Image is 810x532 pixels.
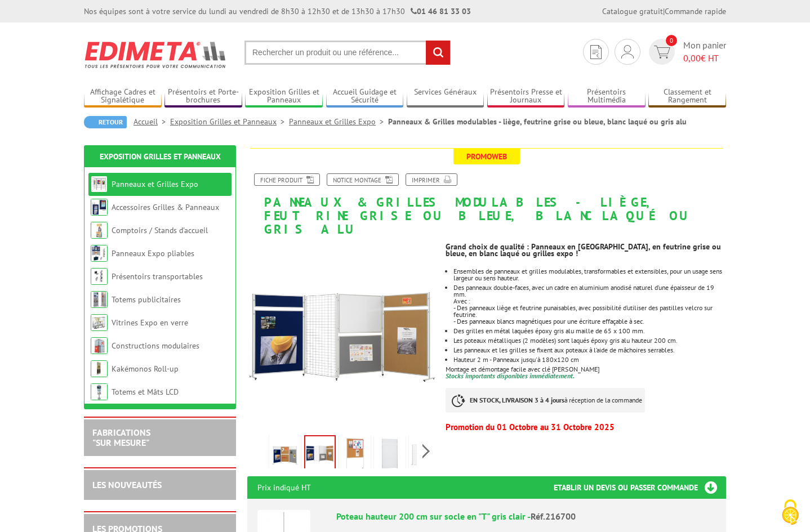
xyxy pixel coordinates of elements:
[112,364,179,374] a: Kakémonos Roll-up
[446,388,645,413] p: à réception de la commande
[531,511,576,522] span: Réf.216700
[91,245,108,262] img: Panneaux Expo pliables
[683,52,701,64] span: 0,00
[164,87,242,106] a: Présentoirs et Porte-brochures
[621,45,634,59] img: devis rapide
[112,341,199,351] a: Constructions modulaires
[602,6,663,16] a: Catalogue gratuit
[453,328,726,334] li: Des grilles en métal laquées époxy gris alu maille de 65 x 100 mm.
[407,87,484,106] a: Services Généraux
[453,305,726,318] div: - Des panneaux liège et feutrine punaisables, avec possibilité d’utiliser des pastilles velcro su...
[453,356,726,363] li: Hauteur 2 m - Panneaux jusqu'à 180x120 cm
[446,372,575,380] font: Stocks importants disponibles immédiatement.
[411,6,471,16] strong: 01 46 81 33 03
[453,298,726,305] div: Avec :
[84,87,162,106] a: Affichage Cadres et Signalétique
[272,437,299,472] img: panneaux_et_grilles_216733_1.jpg
[170,117,289,127] a: Exposition Grilles et Panneaux
[91,199,108,216] img: Accessoires Grilles & Panneaux
[84,116,127,128] a: Retour
[446,424,726,431] p: Promotion du 01 Octobre au 31 Octobre 2025
[487,87,565,106] a: Présentoirs Presse et Journaux
[590,45,602,59] img: devis rapide
[602,6,726,17] div: |
[453,268,726,281] li: Ensembles de panneaux et grilles modulables, transformables et extensibles, pour un usage sens la...
[112,318,188,328] a: Vitrines Expo en verre
[91,222,108,239] img: Comptoirs / Stands d'accueil
[376,437,403,472] img: panneaux_grilles_modulables_216700_3.jpg
[568,87,646,106] a: Présentoirs Multimédia
[112,225,208,235] a: Comptoirs / Stands d'accueil
[133,117,170,127] a: Accueil
[446,366,726,373] p: Montage et démontage facile avec clé [PERSON_NAME]
[91,337,108,354] img: Constructions modulaires
[112,179,198,189] a: Panneaux et Grilles Expo
[84,6,471,17] div: Nos équipes sont à votre service du lundi au vendredi de 8h30 à 12h30 et de 13h30 à 17h30
[112,202,219,212] a: Accessoires Grilles & Panneaux
[554,476,726,499] h3: Etablir un devis ou passer commande
[665,6,726,16] a: Commande rapide
[648,87,726,106] a: Classement et Rangement
[683,52,726,65] span: € HT
[91,176,108,193] img: Panneaux et Grilles Expo
[91,291,108,308] img: Totems publicitaires
[646,39,726,65] a: devis rapide 0 Mon panier 0,00€ HT
[91,360,108,377] img: Kakémonos Roll-up
[112,387,179,397] a: Totems et Mâts LCD
[388,116,687,127] li: Panneaux & Grilles modulables - liège, feutrine grise ou bleue, blanc laqué ou gris alu
[446,242,721,258] strong: Grand choix de qualité : Panneaux en [GEOGRAPHIC_DATA], en feutrine grise ou bleue, en blanc laqu...
[411,437,438,472] img: panneaux_grilles_modulables_216700_4.jpg
[100,151,221,162] a: Exposition Grilles et Panneaux
[453,318,726,325] div: - Des panneaux blancs magnétiques pour une écriture effaçable à sec.
[244,41,451,65] input: Rechercher un produit ou une référence...
[289,117,388,127] a: Panneaux et Grilles Expo
[257,476,311,499] p: Prix indiqué HT
[84,34,228,75] img: Edimeta
[336,510,716,523] div: Poteau hauteur 200 cm sur socle en "T" gris clair -
[683,39,726,65] span: Mon panier
[470,396,564,404] strong: EN STOCK, LIVRAISON 3 à 4 jours
[326,87,404,106] a: Accueil Guidage et Sécurité
[91,383,108,400] img: Totems et Mâts LCD
[421,442,431,461] span: Next
[776,498,804,526] img: Cookies (fenêtre modale)
[91,314,108,331] img: Vitrines Expo en verre
[112,248,194,258] a: Panneaux Expo pliables
[453,347,726,354] li: Les panneaux et les grilles se fixent aux poteaux à l’aide de mâchoires serrables.
[654,46,670,59] img: devis rapide
[247,242,437,432] img: panneaux_grilles_modulables_216700_1.jpg
[245,87,323,106] a: Exposition Grilles et Panneaux
[453,284,726,298] div: Des panneaux double-faces, avec un cadre en aluminium anodisé naturel d’une épaisseur de 19 mm.
[341,437,368,472] img: panneaux_grilles_modulables_216700_2.jpg
[426,41,450,65] input: rechercher
[453,337,726,344] li: Les poteaux métalliques (2 modèles) sont laqués époxy gris alu hauteur 200 cm.
[112,271,203,281] a: Présentoirs transportables
[453,149,520,164] span: Promoweb
[91,268,108,285] img: Présentoirs transportables
[327,173,399,186] a: Notice Montage
[92,479,162,490] a: LES NOUVEAUTÉS
[666,35,677,46] span: 0
[771,494,810,532] button: Cookies (fenêtre modale)
[92,427,150,448] a: FABRICATIONS"Sur Mesure"
[254,173,320,186] a: Fiche produit
[305,436,335,471] img: panneaux_grilles_modulables_216700_1.jpg
[406,173,457,186] a: Imprimer
[112,294,181,305] a: Totems publicitaires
